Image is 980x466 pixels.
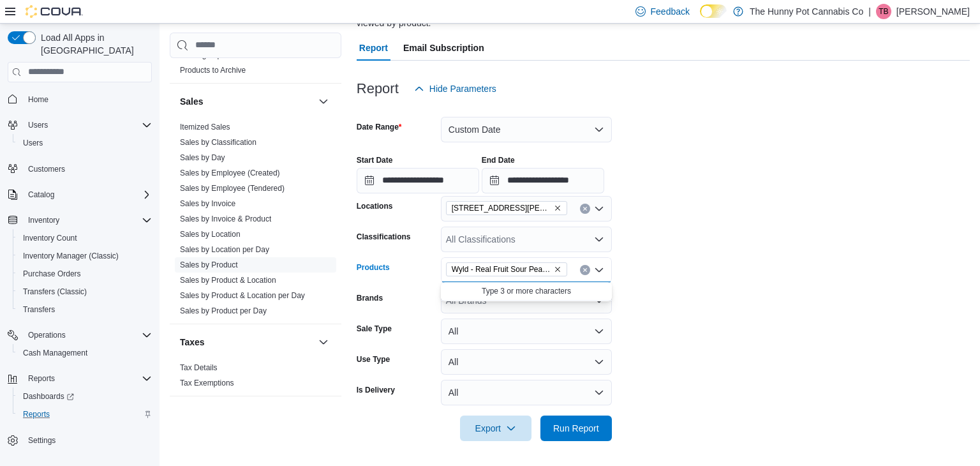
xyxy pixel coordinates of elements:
[896,4,970,19] p: [PERSON_NAME]
[357,201,393,211] label: Locations
[23,213,152,228] span: Inventory
[23,187,152,202] span: Catalog
[3,116,157,134] button: Users
[28,435,56,446] span: Settings
[750,4,863,19] p: The Hunny Pot Cannabis Co
[23,117,152,133] span: Users
[180,306,267,315] a: Sales by Product per Day
[28,190,54,200] span: Catalog
[18,266,86,282] a: Purchase Orders
[876,4,891,19] div: Tanna Brown
[429,82,496,95] span: Hide Parameters
[28,120,48,130] span: Users
[18,230,152,246] span: Inventory Count
[23,161,152,177] span: Customers
[18,302,60,317] a: Transfers
[879,4,888,19] span: TB
[18,345,152,361] span: Cash Management
[13,134,157,152] button: Users
[28,215,59,225] span: Inventory
[23,327,71,343] button: Operations
[409,76,501,101] button: Hide Parameters
[13,344,157,362] button: Cash Management
[357,385,395,395] label: Is Delivery
[357,293,383,303] label: Brands
[180,362,218,372] span: Tax Details
[180,65,246,74] a: Products to Archive
[180,94,204,107] h3: Sales
[180,335,205,348] h3: Taxes
[180,259,238,269] span: Sales by Product
[18,389,79,404] a: Dashboards
[23,251,119,261] span: Inventory Manager (Classic)
[868,4,871,19] p: |
[23,92,54,107] a: Home
[23,391,74,402] span: Dashboards
[170,359,341,395] div: Taxes
[28,330,66,340] span: Operations
[180,153,225,162] a: Sales by Day
[28,373,55,384] span: Reports
[446,262,567,276] span: Wyld - Real Fruit Sour Peach Mango CBG Soft Chews - 2 x 5:0:15
[23,91,152,107] span: Home
[180,290,305,299] a: Sales by Product & Location per Day
[446,201,567,215] span: 6161 Thorold Stone Rd
[357,232,411,242] label: Classifications
[13,229,157,247] button: Inventory Count
[180,199,235,207] a: Sales by Invoice
[357,262,390,273] label: Products
[180,121,230,132] span: Itemized Sales
[180,275,276,284] a: Sales by Product & Location
[460,416,531,441] button: Export
[18,266,152,282] span: Purchase Orders
[26,5,83,18] img: Cova
[180,229,241,238] a: Sales by Location
[3,211,157,229] button: Inventory
[554,266,561,273] button: Remove Wyld - Real Fruit Sour Peach Mango CBG Soft Chews - 2 x 5:0:15 from selection in this group
[3,160,157,178] button: Customers
[482,168,604,193] input: Press the down key to open a popover containing a calendar.
[23,371,60,386] button: Reports
[357,324,392,334] label: Sale Type
[18,407,152,422] span: Reports
[23,432,152,448] span: Settings
[180,363,218,372] a: Tax Details
[36,31,152,57] span: Load All Apps in [GEOGRAPHIC_DATA]
[540,416,612,441] button: Run Report
[441,282,612,301] div: Choose from the following options
[28,94,48,105] span: Home
[3,326,157,344] button: Operations
[18,248,124,264] a: Inventory Manager (Classic)
[180,274,276,285] span: Sales by Product & Location
[700,18,701,19] span: Dark Mode
[3,431,157,449] button: Settings
[18,407,55,422] a: Reports
[316,334,331,349] button: Taxes
[23,304,55,315] span: Transfers
[23,162,70,177] a: Customers
[13,283,157,301] button: Transfers (Classic)
[403,35,484,61] span: Email Subscription
[580,204,590,214] button: Clear input
[594,265,604,275] button: Close list of options
[23,327,152,343] span: Operations
[452,263,551,276] span: Wyld - Real Fruit Sour Peach Mango CBG Soft Chews - 2 x 5:0:15
[441,319,612,344] button: All
[180,290,305,300] span: Sales by Product & Location per Day
[468,416,524,441] span: Export
[180,198,235,208] span: Sales by Invoice
[359,35,388,61] span: Report
[13,301,157,319] button: Transfers
[180,229,241,239] span: Sales by Location
[554,204,561,212] button: Remove 6161 Thorold Stone Rd from selection in this group
[357,81,399,96] h3: Report
[180,377,234,387] span: Tax Exemptions
[357,168,479,193] input: Press the down key to open a popover containing a calendar.
[3,90,157,109] button: Home
[3,186,157,204] button: Catalog
[18,135,48,151] a: Users
[170,47,341,82] div: Products
[18,284,92,299] a: Transfers (Classic)
[180,260,238,269] a: Sales by Product
[357,122,402,132] label: Date Range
